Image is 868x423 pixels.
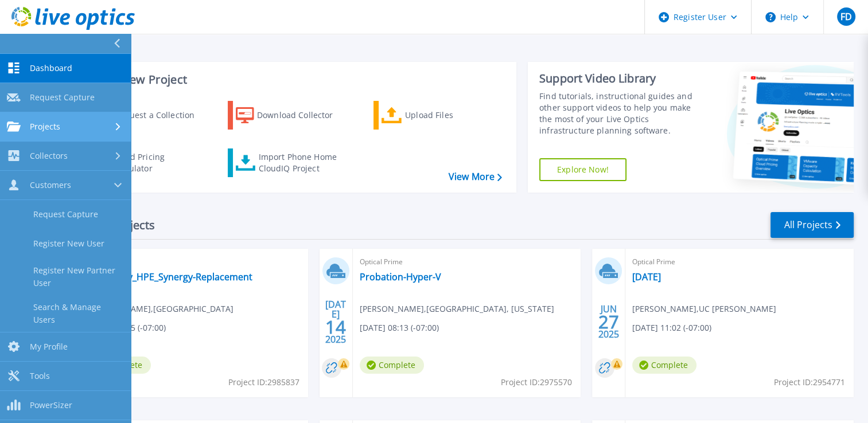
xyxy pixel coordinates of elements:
span: [PERSON_NAME] , [GEOGRAPHIC_DATA] [87,303,233,315]
span: PowerSizer [30,400,72,410]
span: My Profile [30,342,68,352]
div: Support Video Library [539,71,703,86]
span: Customers [30,180,71,190]
span: Optical Prime [632,256,847,268]
span: Project ID: 2985837 [228,376,299,389]
span: Projects [30,122,60,132]
a: View More [449,171,502,182]
a: [DATE] [632,271,661,283]
span: [PERSON_NAME] , [GEOGRAPHIC_DATA], [US_STATE] [360,303,554,315]
div: [DATE] 2025 [325,301,347,343]
span: Complete [632,357,696,374]
div: Find tutorials, instructional guides and other support videos to help you make the most of your L... [539,91,703,136]
div: Download Collector [257,104,349,127]
a: Request a Collection [81,101,209,130]
span: Project ID: 2975570 [501,376,572,389]
div: Request a Collection [114,104,206,127]
span: Dashboard [30,63,72,73]
div: Import Phone Home CloudIQ Project [258,151,348,174]
h3: Start a New Project [81,73,501,86]
span: Tools [30,371,50,381]
div: Cloud Pricing Calculator [112,151,204,174]
span: 14 [325,322,346,332]
div: Upload Files [405,104,497,127]
span: Optical Prime [87,256,301,268]
a: Cloud Pricing Calculator [81,148,209,177]
span: 27 [598,317,619,327]
span: FD [840,12,851,21]
a: SacCounty_HPE_Synergy-Replacement [87,271,252,283]
a: Upload Files [373,101,501,130]
span: Complete [360,357,424,374]
span: [PERSON_NAME] , UC [PERSON_NAME] [632,303,776,315]
a: Probation-Hyper-V [360,271,441,283]
div: JUN 2025 [598,301,620,343]
span: [DATE] 11:02 (-07:00) [632,322,711,334]
a: Explore Now! [539,158,626,181]
a: Download Collector [228,101,356,130]
span: Optical Prime [360,256,574,268]
span: Collectors [30,151,68,161]
a: All Projects [770,212,854,238]
span: Project ID: 2954771 [774,376,845,389]
span: [DATE] 08:13 (-07:00) [360,322,439,334]
span: Request Capture [30,92,95,103]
